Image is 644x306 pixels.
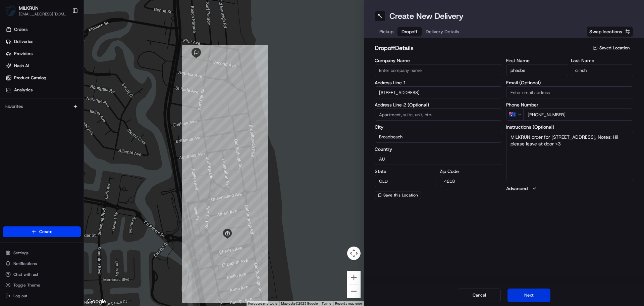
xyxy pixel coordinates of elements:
label: Zip Code [440,169,502,174]
button: Keyboard shortcuts [248,301,277,306]
button: Saved Location [589,43,633,53]
input: Enter state [375,175,437,187]
button: Save this Location [375,191,421,199]
label: City [375,125,502,129]
span: Toggle Theme [13,282,40,288]
button: Next [507,289,550,302]
img: MILKRUN [5,5,16,16]
label: First Name [506,58,569,63]
span: Providers [14,51,33,57]
span: Analytics [14,87,33,93]
input: Enter country [375,153,502,165]
label: Address Line 1 [375,80,502,85]
button: Settings [3,248,81,258]
span: Delivery Details [426,28,459,35]
button: Notifications [3,259,81,268]
span: Swap locations [589,28,622,35]
a: Terms (opens in new tab) [322,302,331,305]
button: Create [3,226,81,237]
button: MILKRUN [19,5,39,11]
button: Chat with us! [3,270,81,279]
input: Apartment, suite, unit, etc. [375,108,502,121]
button: Zoom out [347,285,361,298]
label: Country [375,147,502,151]
input: Enter last name [571,64,633,76]
label: Address Line 2 (Optional) [375,102,502,107]
h1: Create New Delivery [389,11,464,21]
button: [EMAIL_ADDRESS][DOMAIN_NAME] [19,11,67,17]
span: Orders [14,27,28,33]
label: Last Name [571,58,633,63]
span: Dropoff [401,28,418,35]
button: Toggle Theme [3,280,81,290]
a: Orders [3,24,84,35]
span: Chat with us! [13,272,38,277]
a: Open this area in Google Maps (opens a new window) [86,297,108,306]
span: Save this Location [383,192,418,198]
a: Deliveries [3,36,84,47]
label: Advanced [506,185,528,192]
input: Enter zip code [440,175,502,187]
label: Email (Optional) [506,80,634,85]
span: Pickup [379,28,393,35]
a: Product Catalog [3,73,84,83]
span: Saved Location [599,45,630,51]
button: Log out [3,291,81,301]
span: Notifications [13,261,37,266]
a: Report a map error [335,302,362,305]
a: Providers [3,48,84,59]
h2: dropoff Details [375,43,585,53]
span: Deliveries [14,39,33,45]
input: Enter address [375,86,502,98]
button: Zoom in [347,271,361,284]
span: Product Catalog [14,75,46,81]
button: Cancel [458,289,501,302]
button: MILKRUNMILKRUN[EMAIL_ADDRESS][DOMAIN_NAME] [3,3,69,19]
input: Enter first name [506,64,569,76]
a: Nash AI [3,60,84,71]
span: Create [39,229,52,235]
button: Map camera controls [347,247,361,260]
textarea: MILKRUN order for [STREET_ADDRESS], Notes: Hii please leave at door <3 [506,131,634,181]
img: Google [86,297,108,306]
span: Nash AI [14,63,29,69]
a: Analytics [3,85,84,95]
button: Swap locations [586,26,633,37]
button: Advanced [506,185,634,192]
div: Favorites [3,101,81,112]
span: Log out [13,293,27,299]
label: Company Name [375,58,502,63]
input: Enter phone number [523,108,634,121]
span: Map data ©2025 Google [281,302,318,305]
input: Enter city [375,131,502,143]
label: Phone Number [506,102,634,107]
span: Settings [13,250,29,256]
input: Enter company name [375,64,502,76]
input: Enter email address [506,86,634,98]
label: State [375,169,437,174]
label: Instructions (Optional) [506,125,634,129]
